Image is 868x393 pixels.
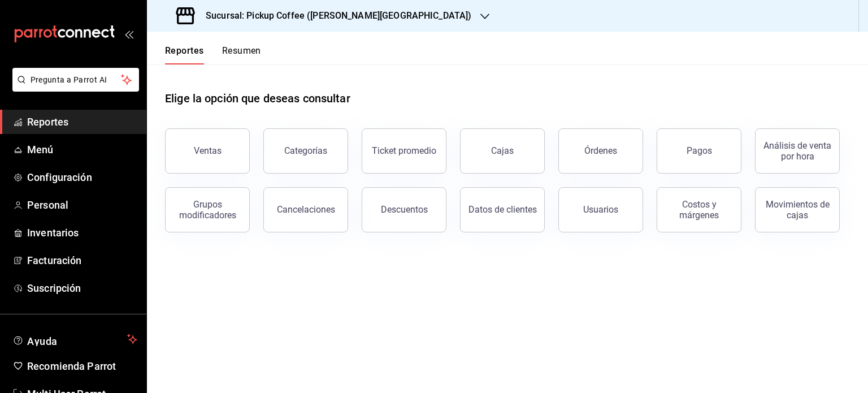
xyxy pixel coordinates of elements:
div: navigation tabs [165,45,261,64]
button: Ticket promedio [362,128,446,174]
button: Movimientos de cajas [755,187,840,232]
span: Suscripción [27,280,137,296]
button: Grupos modificadores [165,187,250,232]
h1: Elige la opción que deseas consultar [165,90,350,107]
button: Análisis de venta por hora [755,128,840,174]
div: Descuentos [381,204,428,215]
span: Personal [27,197,137,213]
div: Movimientos de cajas [762,199,832,221]
button: Reportes [165,45,204,64]
span: Reportes [27,114,137,129]
div: Categorías [284,145,327,156]
span: Recomienda Parrot [27,359,137,374]
button: Resumen [222,45,261,64]
button: Ventas [165,128,250,174]
button: Órdenes [558,128,643,174]
a: Pregunta a Parrot AI [8,82,139,94]
div: Cancelaciones [277,204,335,215]
span: Ayuda [27,332,123,346]
button: Descuentos [362,187,446,232]
button: Cancelaciones [263,187,348,232]
div: Ventas [194,145,222,156]
div: Órdenes [584,145,617,156]
div: Costos y márgenes [664,199,734,221]
div: Grupos modificadores [172,199,242,221]
div: Análisis de venta por hora [762,140,832,162]
div: Cajas [491,145,514,156]
span: Facturación [27,253,137,268]
button: open_drawer_menu [124,29,133,38]
span: Inventarios [27,225,137,240]
div: Ticket promedio [372,145,436,156]
button: Costos y márgenes [657,187,741,232]
button: Usuarios [558,187,643,232]
span: Menú [27,142,137,157]
h3: Sucursal: Pickup Coffee ([PERSON_NAME][GEOGRAPHIC_DATA]) [197,9,471,23]
div: Pagos [687,145,712,156]
span: Configuración [27,170,137,185]
button: Pagos [657,128,741,174]
div: Usuarios [583,204,618,215]
button: Categorías [263,128,348,174]
button: Datos de clientes [460,187,545,232]
div: Datos de clientes [468,204,537,215]
span: Pregunta a Parrot AI [31,74,121,86]
button: Pregunta a Parrot AI [12,68,139,92]
button: Cajas [460,128,545,174]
